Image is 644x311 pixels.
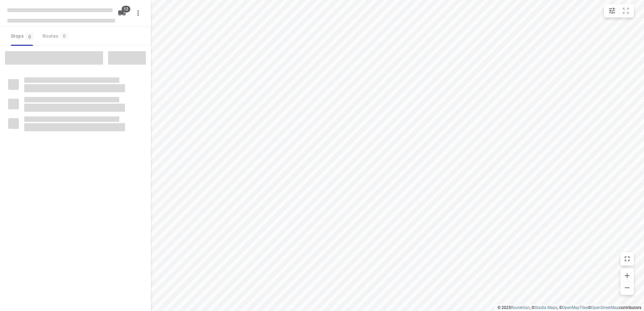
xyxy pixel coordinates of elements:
[605,4,619,18] button: Map settings
[604,4,634,18] div: small contained button group
[591,305,619,310] a: OpenStreetMap
[562,305,588,310] a: OpenMapTiles
[511,305,530,310] a: Routetitan
[497,305,641,310] li: © 2025 , © , © © contributors
[535,305,557,310] a: Stadia Maps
